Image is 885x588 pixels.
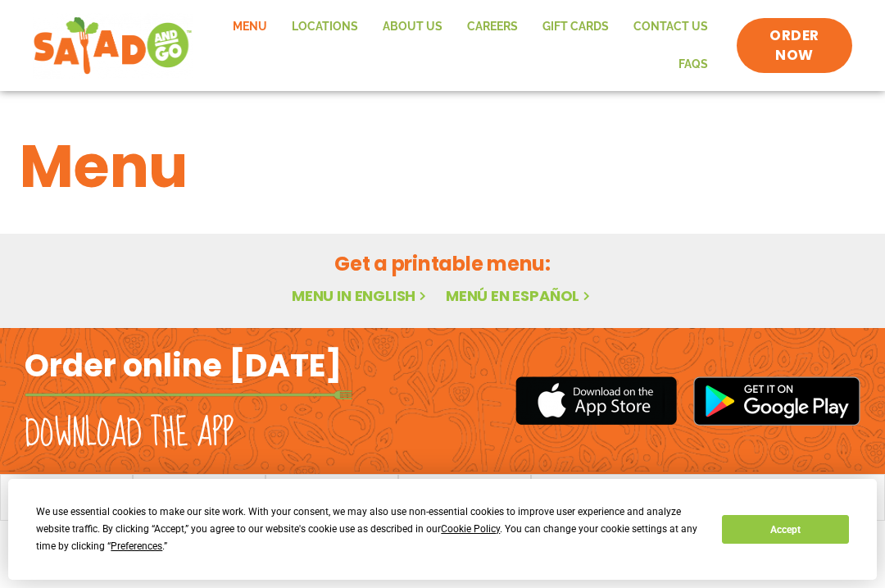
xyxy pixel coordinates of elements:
a: Contact Us [621,8,720,46]
h2: Download the app [25,411,234,457]
img: new-SAG-logo-768×292 [33,13,193,79]
span: Preferences [111,540,162,552]
img: google_play [693,376,860,426]
a: Locations [279,8,370,46]
a: Menú en español [446,285,593,306]
button: Accept [722,515,848,544]
img: appstore [515,374,677,427]
span: Cookie Policy [441,523,500,535]
h2: Get a printable menu: [20,249,865,278]
a: FAQs [666,46,720,84]
a: Menu in English [292,285,429,306]
a: Careers [455,8,530,46]
div: Cookie Consent Prompt [8,479,877,580]
img: fork [25,390,352,399]
div: We use essential cookies to make our site work. With your consent, we may also use non-essential ... [36,504,702,555]
h1: Menu [20,122,865,211]
a: GIFT CARDS [530,8,621,46]
a: Menu [220,8,279,46]
h2: Order online [DATE] [25,345,342,385]
a: ORDER NOW [737,18,852,74]
nav: Menu [209,8,721,83]
a: About Us [370,8,455,46]
span: ORDER NOW [753,26,836,66]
